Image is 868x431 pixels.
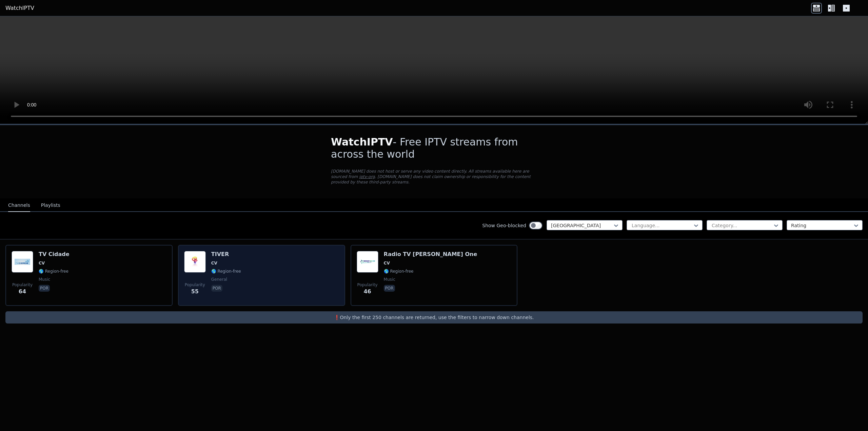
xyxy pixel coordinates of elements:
[211,277,227,282] span: general
[41,199,60,212] button: Playlists
[357,282,378,288] span: Popularity
[8,314,860,321] p: ❗️Only the first 250 channels are returned, use the filters to narrow down channels.
[12,251,33,273] img: TV Cidade
[211,251,241,258] h6: TIVER
[39,285,50,292] p: por
[384,251,477,258] h6: Radio TV [PERSON_NAME] One
[39,260,45,266] span: CV
[12,282,33,288] span: Popularity
[8,199,30,212] button: Channels
[384,260,390,266] span: CV
[39,269,68,274] span: 🌎 Region-free
[331,136,537,160] h1: - Free IPTV streams from across the world
[5,4,34,12] a: WatchIPTV
[185,282,205,288] span: Popularity
[39,277,50,282] span: music
[211,260,217,266] span: CV
[211,269,241,274] span: 🌎 Region-free
[184,251,206,273] img: TIVER
[331,136,393,148] span: WatchIPTV
[384,277,395,282] span: music
[482,222,526,229] label: Show Geo-blocked
[384,269,414,274] span: 🌎 Region-free
[39,251,70,258] h6: TV Cidade
[384,285,395,292] p: por
[331,169,537,185] p: [DOMAIN_NAME] does not host or serve any video content directly. All streams available here are s...
[191,288,199,296] span: 55
[211,285,222,292] p: por
[363,288,371,296] span: 46
[19,288,26,296] span: 64
[359,174,375,179] a: iptv-org
[357,251,378,273] img: Radio TV Sal One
